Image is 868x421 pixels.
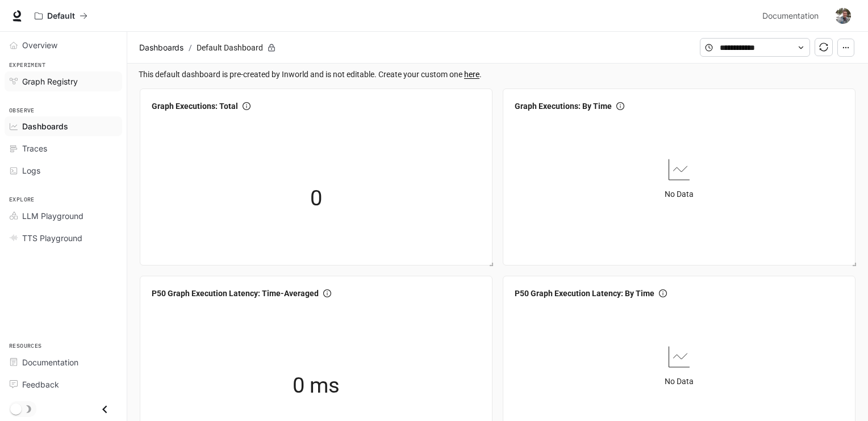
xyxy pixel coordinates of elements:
[139,68,859,81] span: This default dashboard is pre-created by Inworld and is not editable. Create your custom one .
[659,289,667,297] span: info-circle
[5,71,122,91] a: Graph Registry
[22,39,57,51] span: Overview
[10,402,22,415] span: Dark mode toggle
[5,374,122,394] a: Feedback
[665,188,694,200] article: No Data
[5,228,122,248] a: TTS Playground
[819,43,828,52] span: sync
[5,138,122,158] a: Traces
[152,100,238,112] span: Graph Executions: Total
[22,210,84,222] span: LLM Playground
[5,206,122,226] a: LLM Playground
[30,5,93,27] button: All workspaces
[47,11,75,21] p: Default
[758,5,827,27] a: Documentation
[293,368,340,402] span: 0 ms
[152,287,319,300] span: P50 Graph Execution Latency: Time-Averaged
[243,102,251,110] span: info-circle
[515,287,654,300] span: P50 Graph Execution Latency: By Time
[515,100,612,112] span: Graph Executions: By Time
[22,142,47,154] span: Traces
[665,375,694,388] article: No Data
[139,41,183,54] span: Dashboards
[5,116,122,136] a: Dashboards
[762,9,819,23] span: Documentation
[194,37,265,58] article: Default Dashboard
[22,356,78,368] span: Documentation
[5,352,122,372] a: Documentation
[22,120,68,132] span: Dashboards
[832,5,854,27] button: User avatar
[835,8,851,24] img: User avatar
[616,102,624,110] span: info-circle
[22,75,78,87] span: Graph Registry
[22,232,82,244] span: TTS Playground
[323,289,331,297] span: info-circle
[310,181,322,215] span: 0
[464,70,479,79] a: here
[22,378,59,390] span: Feedback
[92,398,118,421] button: Close drawer
[5,35,122,55] a: Overview
[5,161,122,180] a: Logs
[22,165,40,176] span: Logs
[189,41,192,54] span: /
[136,41,186,54] button: Dashboards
